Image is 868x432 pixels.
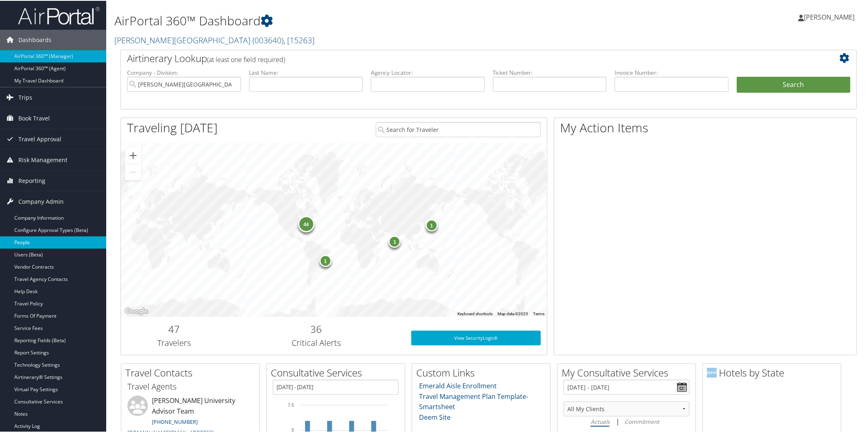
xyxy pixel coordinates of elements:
[625,417,659,425] i: Commitment
[615,68,729,76] label: Invoice Number:
[419,381,497,390] a: Emerald Aisle Enrollment
[125,147,141,163] button: Zoom in
[292,427,294,432] tspan: 5
[457,310,493,316] button: Keyboard shortcuts
[591,417,609,425] i: Actuals
[416,365,550,379] h2: Custom Links
[799,4,863,29] a: [PERSON_NAME]
[562,365,696,379] h2: My Consultative Services
[114,34,315,45] a: [PERSON_NAME][GEOGRAPHIC_DATA]
[533,311,544,315] a: Terms (opens in new tab)
[234,321,399,335] h2: 36
[152,417,198,425] a: [PHONE_NUMBER]
[498,311,528,315] span: Map data ©2025
[207,54,285,63] span: (at least one field required)
[18,191,64,211] span: Company Admin
[234,336,399,348] h3: Critical Alerts
[127,336,221,348] h3: Travelers
[298,215,314,232] div: 44
[737,76,851,92] button: Search
[127,118,218,136] h1: Traveling [DATE]
[271,365,405,379] h2: Consultative Services
[804,12,855,21] span: [PERSON_NAME]
[707,367,717,377] img: domo-logo.png
[18,29,51,49] span: Dashboards
[554,118,857,136] h1: My Action Items
[18,149,67,169] span: Risk Management
[18,170,45,190] span: Reporting
[288,402,294,407] tspan: 7.5
[411,330,541,345] a: View SecurityLogic®
[18,87,32,107] span: Trips
[18,5,100,24] img: airportal-logo.png
[707,365,841,379] h2: Hotels by State
[18,128,61,149] span: Travel Approval
[376,121,541,136] input: Search for Traveler
[419,412,451,421] a: Deem Site
[123,305,150,316] a: Open this area in Google Maps (opens a new window)
[419,391,529,411] a: Travel Management Plan Template- Smartsheet
[319,254,331,266] div: 1
[564,416,689,426] div: |
[127,380,253,392] h3: Travel Agents
[127,68,241,76] label: Company - Division:
[127,51,789,65] h2: Airtinerary Lookup
[426,218,438,231] div: 1
[493,68,607,76] label: Ticket Number:
[125,365,259,379] h2: Travel Contacts
[249,68,363,76] label: Last Name:
[123,305,150,316] img: Google
[371,68,485,76] label: Agency Locator:
[114,11,614,29] h1: AirPortal 360™ Dashboard
[127,321,221,335] h2: 47
[18,107,50,128] span: Book Travel
[252,34,283,45] span: ( 003640 )
[388,234,401,247] div: 1
[125,163,141,180] button: Zoom out
[283,34,315,45] span: , [ 15263 ]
